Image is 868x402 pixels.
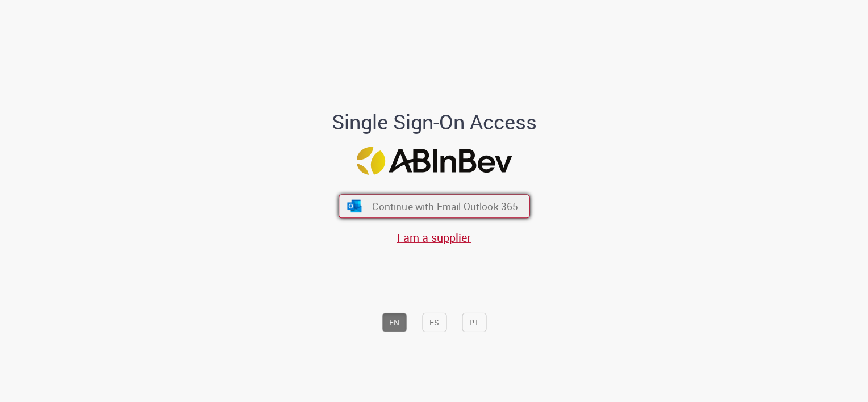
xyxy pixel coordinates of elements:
button: PT [462,313,486,332]
span: Continue with Email Outlook 365 [372,200,518,213]
h1: Single Sign-On Access [277,111,592,133]
img: Logo ABInBev [356,147,512,175]
a: I am a supplier [397,230,471,245]
button: EN [382,313,407,332]
button: ES [422,313,446,332]
button: ícone Azure/Microsoft 360 Continue with Email Outlook 365 [339,195,530,219]
img: ícone Azure/Microsoft 360 [346,200,362,212]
